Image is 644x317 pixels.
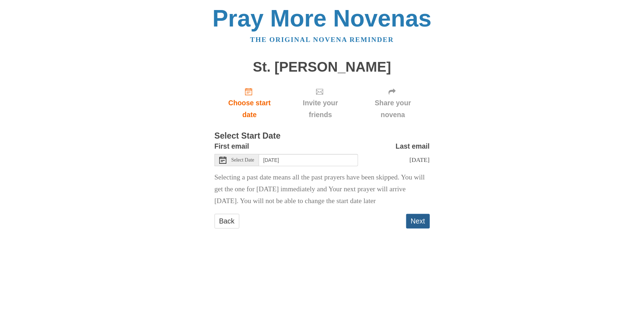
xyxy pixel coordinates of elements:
[356,82,430,124] div: Click "Next" to confirm your start date first.
[292,97,349,121] span: Invite your friends
[215,140,249,152] label: First email
[396,140,430,152] label: Last email
[215,131,430,141] h3: Select Start Date
[215,172,430,207] p: Selecting a past date means all the past prayers have been skipped. You will get the one for [DAT...
[250,36,394,43] a: The original novena reminder
[363,97,423,121] span: Share your novena
[215,82,285,124] a: Choose start date
[222,97,278,121] span: Choose start date
[212,5,432,32] a: Pray More Novenas
[409,156,429,163] span: [DATE]
[406,214,430,229] button: Next
[285,82,356,124] div: Click "Next" to confirm your start date first.
[231,158,254,163] span: Select Date
[215,59,430,75] h1: St. [PERSON_NAME]
[259,154,358,166] input: Use the arrow keys to pick a date
[215,214,239,229] a: Back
